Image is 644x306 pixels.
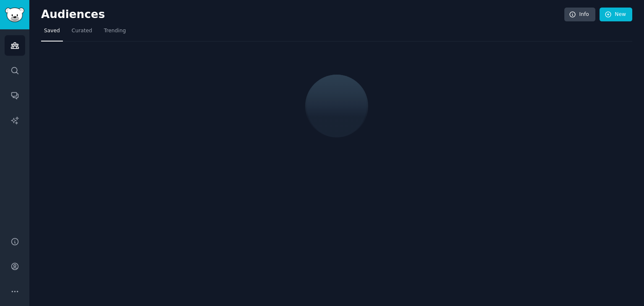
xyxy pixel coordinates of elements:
[564,8,595,22] a: Info
[69,24,95,41] a: Curated
[41,24,63,41] a: Saved
[41,8,564,21] h2: Audiences
[600,8,632,22] a: New
[104,27,126,35] span: Trending
[44,27,60,35] span: Saved
[5,8,24,22] img: GummySearch logo
[72,27,92,35] span: Curated
[101,24,129,41] a: Trending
